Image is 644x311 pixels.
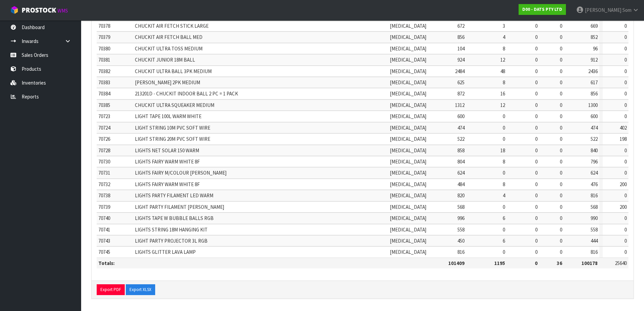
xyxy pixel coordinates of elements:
[591,90,598,97] span: 856
[503,45,505,52] span: 8
[135,90,238,97] span: 213201D - CHUCKIT INDOOR BALL 2 PC = 1 PACK
[535,260,538,266] strong: 0
[535,23,538,29] span: 0
[126,284,155,295] button: Export XLSX
[390,181,426,187] span: [MEDICAL_DATA]
[560,215,562,221] span: 0
[560,249,562,255] span: 0
[98,90,110,97] span: 70384
[98,57,110,63] span: 70381
[591,158,598,165] span: 796
[581,260,598,266] strong: 100178
[97,284,125,295] button: Export PDF
[135,249,196,255] span: LIGHTS GLITTER LAVA LAMP
[535,158,538,165] span: 0
[560,34,562,40] span: 0
[535,68,538,74] span: 0
[500,57,505,63] span: 12
[135,45,202,52] span: CHUCKIT ULTRA TOSS MEDIUM
[98,113,110,119] span: 70723
[457,249,464,255] span: 816
[535,249,538,255] span: 0
[457,125,464,131] span: 474
[135,23,209,29] span: CHUCKIT AIR FETCH STICK LARGE
[535,79,538,86] span: 0
[503,158,505,165] span: 8
[457,215,464,221] span: 996
[457,113,464,119] span: 600
[135,192,213,199] span: LIGHTS PARTY FILAMENT LED WARM
[535,136,538,142] span: 0
[390,23,426,29] span: [MEDICAL_DATA]
[560,226,562,233] span: 0
[135,204,224,210] span: LIGHT PARTY FILAMENT [PERSON_NAME]
[135,125,210,131] span: LIGHT STRING 10M PVC SOFT WIRE
[591,113,598,119] span: 600
[98,238,110,244] span: 70743
[503,192,505,199] span: 4
[457,238,464,244] span: 450
[457,181,464,187] span: 484
[620,181,627,187] span: 200
[390,102,426,108] span: [MEDICAL_DATA]
[98,158,110,165] span: 70730
[135,215,214,221] span: LIGHTS TAPE W BUBBLE BALLS RGB
[457,90,464,97] span: 872
[98,102,110,108] span: 70385
[98,204,110,210] span: 70739
[560,68,562,74] span: 0
[457,45,464,52] span: 104
[535,215,538,221] span: 0
[560,170,562,176] span: 0
[503,226,505,233] span: 0
[457,204,464,210] span: 568
[135,57,195,63] span: CHUCKIT JUNIOR 18M BALL
[591,192,598,199] span: 816
[98,23,110,29] span: 70378
[560,102,562,108] span: 0
[560,90,562,97] span: 0
[591,136,598,142] span: 522
[135,158,200,165] span: LIGHTS FAIRY WARM WHITE 8F
[390,45,426,52] span: [MEDICAL_DATA]
[390,57,426,63] span: [MEDICAL_DATA]
[135,238,208,244] span: LIGHT PARTY PROJECTOR 3L RGB
[591,23,598,29] span: 669
[503,79,505,86] span: 8
[457,79,464,86] span: 625
[503,204,505,210] span: 0
[535,102,538,108] span: 0
[98,226,110,233] span: 70741
[390,68,426,74] span: [MEDICAL_DATA]
[57,7,68,14] small: WMS
[560,158,562,165] span: 0
[98,34,110,40] span: 70379
[448,260,464,266] strong: 101409
[593,45,598,52] span: 96
[591,238,598,244] span: 444
[535,34,538,40] span: 0
[98,68,110,74] span: 70382
[457,23,464,29] span: 672
[98,192,110,199] span: 70738
[500,68,505,74] span: 48
[503,238,505,244] span: 6
[135,68,212,74] span: CHUCKIT ULTRA BALL 3PK MEDIUM
[560,79,562,86] span: 0
[620,125,627,131] span: 402
[624,34,627,40] span: 0
[535,192,538,199] span: 0
[503,215,505,221] span: 6
[10,6,19,14] img: cube-alt.png
[535,113,538,119] span: 0
[135,79,200,86] span: [PERSON_NAME] 2PK MEDIUM
[591,125,598,131] span: 474
[390,238,426,244] span: [MEDICAL_DATA]
[560,113,562,119] span: 0
[560,57,562,63] span: 0
[500,102,505,108] span: 12
[624,90,627,97] span: 0
[624,23,627,29] span: 0
[98,181,110,187] span: 70732
[615,260,627,266] span: 25640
